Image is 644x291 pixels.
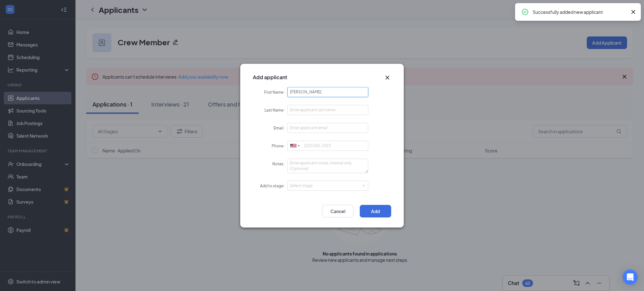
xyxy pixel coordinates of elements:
label: Last Name [264,108,287,113]
label: Add to stage [260,184,287,188]
div: Select stage [290,183,363,189]
div: Successfully added new applicant [533,8,627,16]
svg: Cross [630,8,637,16]
label: Email [274,126,287,130]
input: (201) 555-0123 [287,141,368,151]
input: Email [287,123,368,133]
button: Close [384,74,391,81]
h3: Add applicant [253,74,287,81]
button: Add [360,205,391,217]
input: Last Name [287,105,368,115]
textarea: Notes [287,159,368,173]
button: Cancel [322,205,353,217]
label: First Name [264,90,287,95]
label: Phone [272,144,287,148]
input: First Name [287,87,368,97]
div: Open Intercom Messenger [623,270,638,285]
svg: CheckmarkCircle [521,8,529,16]
svg: Cross [384,74,391,81]
div: United States: +1 [288,141,302,151]
label: Notes [272,162,287,166]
